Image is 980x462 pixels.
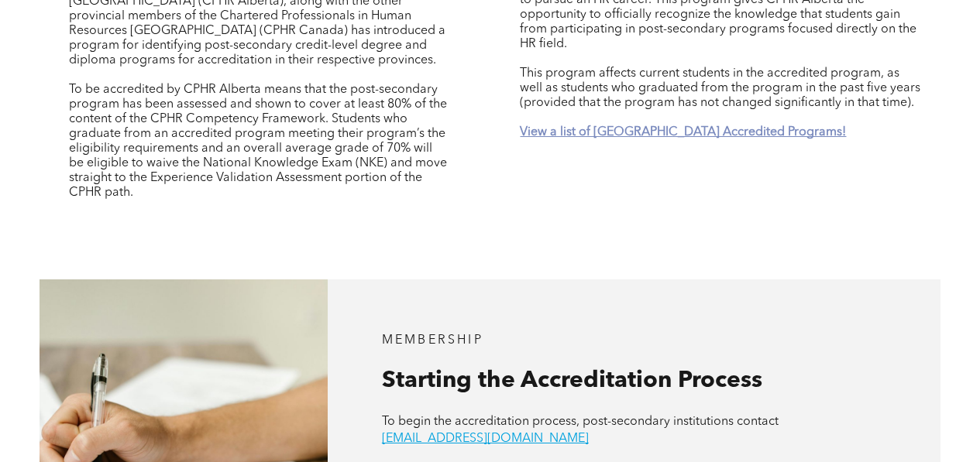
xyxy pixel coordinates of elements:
[69,84,447,199] span: To be accredited by CPHR Alberta means that the post-secondary program has been assessed and show...
[382,369,762,392] span: Starting the Accreditation Process
[382,416,779,428] span: To begin the accreditation process, post-secondary institutions contact
[382,334,483,347] span: MEMBERSHIP
[382,433,589,445] a: [EMAIL_ADDRESS][DOMAIN_NAME]
[520,126,846,139] a: View a list of [GEOGRAPHIC_DATA] Accredited Programs!
[520,67,920,109] span: This program affects current students in the accredited program, as well as students who graduate...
